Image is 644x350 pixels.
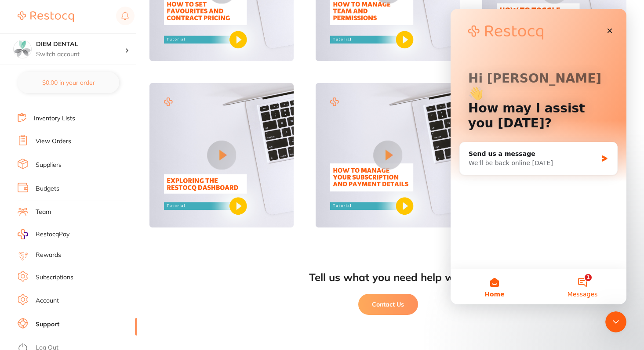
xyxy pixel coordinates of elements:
a: Subscriptions [36,273,73,282]
a: Contact Us [149,294,626,315]
a: RestocqPay [18,229,69,239]
a: View Orders [36,137,71,146]
a: Account [36,296,59,305]
a: Budgets [36,184,59,193]
a: Rewards [36,251,61,260]
p: Switch account [36,50,125,59]
a: Suppliers [36,161,62,170]
iframe: To enrich screen reader interactions, please activate Accessibility in Grammarly extension settings [605,311,626,332]
img: Video 10 [149,83,294,227]
img: Restocq Logo [18,11,74,22]
a: Team [36,208,51,216]
span: RestocqPay [36,230,69,239]
img: Video 11 [316,83,460,227]
a: Inventory Lists [34,114,75,123]
h4: DIEM DENTAL [36,40,125,49]
img: DIEM DENTAL [14,40,31,58]
button: Contact Us [358,294,418,315]
div: Tell us what you need help with [149,271,626,284]
iframe: Intercom live chat [451,9,626,304]
a: Restocq Logo [18,7,74,27]
img: RestocqPay [18,229,28,239]
button: $0.00 in your order [18,72,119,93]
a: Support [36,320,59,329]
